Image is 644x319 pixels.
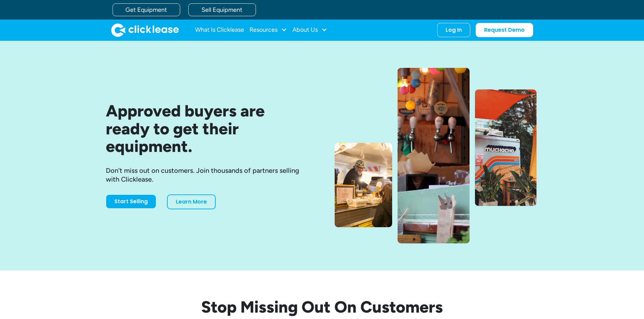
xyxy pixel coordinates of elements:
div: Log In [446,27,462,33]
a: home [111,23,179,37]
a: Sell Equipment [188,3,256,16]
h2: Stop Missing Out On Customers [106,297,539,317]
a: What Is Clicklease [195,23,244,37]
a: Request Demo [476,23,533,37]
img: Clicklease logo [111,23,179,37]
div: Don’t miss out on customers. Join thousands of partners selling with Clicklease. [106,166,311,184]
div: Resources [249,23,287,37]
a: Get Equipment [113,3,180,16]
a: Learn More [167,194,216,209]
div: About Us [292,23,327,37]
h1: Approved buyers are ready to get their equipment. [106,102,311,155]
a: Start Selling [106,194,156,209]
